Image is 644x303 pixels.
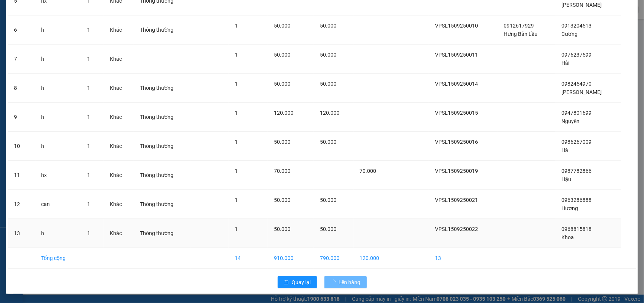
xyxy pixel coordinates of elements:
td: 6 [8,15,35,45]
span: 0982454970 [561,81,592,87]
td: Khác [104,190,134,219]
span: VPSL1509250021 [435,197,478,203]
span: [PERSON_NAME] [561,89,602,95]
span: 50.000 [320,52,337,58]
span: [PERSON_NAME] [561,2,602,8]
span: 120.000 [274,110,294,116]
span: 0963286888 [561,197,592,203]
b: GỬI : VP Sơn La [9,55,82,67]
span: VPSL1509250016 [435,139,478,145]
td: Thông thường [134,15,191,45]
td: Tổng cộng [35,248,81,269]
span: 1 [87,85,90,91]
span: 50.000 [274,81,290,87]
td: Khác [104,74,134,103]
span: 1 [235,81,238,87]
td: Khác [104,103,134,132]
td: 8 [8,74,35,103]
span: 0912617929 [504,23,534,29]
td: h [35,74,81,103]
td: Khác [104,15,134,45]
li: Hotline: 0965551559 [71,28,315,37]
td: Khác [104,161,134,190]
td: 790.000 [314,248,354,269]
span: Khoa [561,234,574,240]
span: Cương [561,31,578,37]
button: Lên hàng [324,276,367,288]
span: 1 [87,201,90,207]
td: can [35,190,81,219]
td: 12 [8,190,35,219]
td: 14 [229,248,268,269]
td: 120.000 [354,248,393,269]
td: h [35,132,81,161]
td: h [35,45,81,74]
td: Khác [104,45,134,74]
td: 11 [8,161,35,190]
span: Hải [561,60,569,66]
td: 13 [8,219,35,248]
span: 0968815818 [561,226,592,232]
span: loading [330,280,339,285]
span: 50.000 [320,81,337,87]
span: rollback [284,280,289,286]
span: 1 [235,52,238,58]
span: 70.000 [274,168,290,174]
td: h [35,103,81,132]
td: 9 [8,103,35,132]
span: 50.000 [274,52,290,58]
td: Khác [104,132,134,161]
td: 13 [429,248,498,269]
span: VPSL1509250019 [435,168,478,174]
span: 1 [235,23,238,29]
span: 1 [87,27,90,33]
td: Thông thường [134,161,191,190]
td: Khác [104,219,134,248]
td: 910.000 [268,248,314,269]
span: Lên hàng [339,278,361,286]
td: Thông thường [134,219,191,248]
span: VPSL1509250014 [435,81,478,87]
span: 50.000 [320,139,337,145]
span: 0986267009 [561,139,592,145]
span: Quay lại [292,278,311,286]
td: h [35,15,81,45]
span: 1 [235,226,238,232]
span: Hương [561,205,578,211]
span: 50.000 [274,23,290,29]
span: Nguyên [561,118,579,124]
span: 0913204513 [561,23,592,29]
span: 50.000 [274,139,290,145]
span: VPSL1509250011 [435,52,478,58]
span: 1 [87,143,90,149]
span: 50.000 [320,197,337,203]
span: 1 [235,168,238,174]
span: 50.000 [320,23,337,29]
span: Hưng Bản Lầu [504,31,538,37]
span: Hà [561,147,568,153]
span: 50.000 [274,226,290,232]
td: Thông thường [134,103,191,132]
td: Thông thường [134,74,191,103]
span: 50.000 [320,226,337,232]
td: hx [35,161,81,190]
span: 1 [87,172,90,178]
span: 1 [87,114,90,120]
span: 50.000 [274,197,290,203]
span: 0987782866 [561,168,592,174]
td: 10 [8,132,35,161]
span: 1 [87,230,90,236]
span: 70.000 [360,168,376,174]
span: 1 [235,139,238,145]
span: VPSL1509250015 [435,110,478,116]
span: 0947801699 [561,110,592,116]
td: Thông thường [134,190,191,219]
td: 7 [8,45,35,74]
span: Hậu [561,176,571,182]
span: VPSL1509250022 [435,226,478,232]
li: Số 378 [PERSON_NAME] ( trong nhà khách [GEOGRAPHIC_DATA]) [71,18,315,28]
button: rollbackQuay lại [278,276,317,288]
span: 1 [87,56,90,62]
span: 0976237599 [561,52,592,58]
td: Thông thường [134,132,191,161]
